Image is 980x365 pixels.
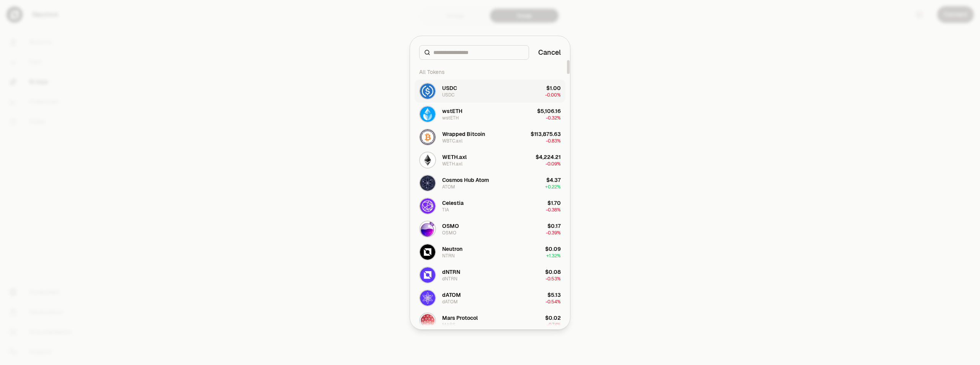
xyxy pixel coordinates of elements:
[545,184,561,190] span: + 0.22%
[442,276,457,282] div: dNTRN
[442,314,478,322] div: Mars Protocol
[531,130,561,138] div: $113,875.63
[415,64,565,80] div: All Tokens
[442,253,455,259] div: NTRN
[545,245,561,253] div: $0.09
[442,207,449,213] div: TIA
[420,198,435,214] img: TIA Logo
[420,129,435,145] img: WBTC.axl Logo
[546,161,561,167] span: -0.09%
[442,84,457,92] div: USDC
[545,92,561,98] span: -0.00%
[442,299,458,305] div: dATOM
[547,199,561,207] div: $1.70
[420,244,435,260] img: NTRN Logo
[442,291,461,299] div: dATOM
[420,175,435,191] img: ATOM Logo
[442,130,485,138] div: Wrapped Bitcoin
[546,207,561,213] span: -0.38%
[420,152,435,168] img: WETH.axl Logo
[442,268,460,276] div: dNTRN
[537,107,561,115] div: $5,106.16
[442,161,462,167] div: WETH.axl
[420,83,435,99] img: USDC Logo
[546,230,561,236] span: -0.39%
[415,195,565,218] button: TIA LogoCelestiaTIA$1.70-0.38%
[415,80,565,103] button: USDC LogoUSDCUSDC$1.00-0.00%
[442,107,462,115] div: wstETH
[442,176,489,184] div: Cosmos Hub Atom
[546,138,561,144] span: -0.83%
[415,241,565,264] button: NTRN LogoNeutronNTRN$0.09+1.32%
[545,314,561,322] div: $0.02
[415,149,565,172] button: WETH.axl LogoWETH.axlWETH.axl$4,224.21-0.09%
[545,268,561,276] div: $0.08
[546,115,561,121] span: -0.32%
[415,309,565,332] button: MARS LogoMars ProtocolMARS$0.02-0.74%
[538,47,561,58] button: Cancel
[415,126,565,149] button: WBTC.axl LogoWrapped BitcoinWBTC.axl$113,875.63-0.83%
[415,264,565,286] button: dNTRN LogodNTRNdNTRN$0.08-0.53%
[546,176,561,184] div: $4.37
[442,138,462,144] div: WBTC.axl
[442,92,454,98] div: USDC
[415,103,565,126] button: wstETH LogowstETHwstETH$5,106.16-0.32%
[415,172,565,195] button: ATOM LogoCosmos Hub AtomATOM$4.37+0.22%
[546,299,561,305] span: -0.54%
[442,322,456,328] div: MARS
[442,245,462,253] div: Neutron
[536,153,561,161] div: $4,224.21
[420,106,435,122] img: wstETH Logo
[546,276,561,282] span: -0.53%
[546,253,561,259] span: + 1.32%
[442,184,455,190] div: ATOM
[546,84,561,92] div: $1.00
[547,222,561,230] div: $0.17
[547,291,561,299] div: $5.13
[442,199,464,207] div: Celestia
[420,267,435,283] img: dNTRN Logo
[442,222,459,230] div: OSMO
[415,286,565,309] button: dATOM LogodATOMdATOM$5.13-0.54%
[420,290,435,306] img: dATOM Logo
[415,218,565,241] button: OSMO LogoOSMOOSMO$0.17-0.39%
[442,230,456,236] div: OSMO
[442,153,467,161] div: WETH.axl
[420,221,435,237] img: OSMO Logo
[547,322,561,328] span: -0.74%
[420,313,435,329] img: MARS Logo
[442,115,459,121] div: wstETH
